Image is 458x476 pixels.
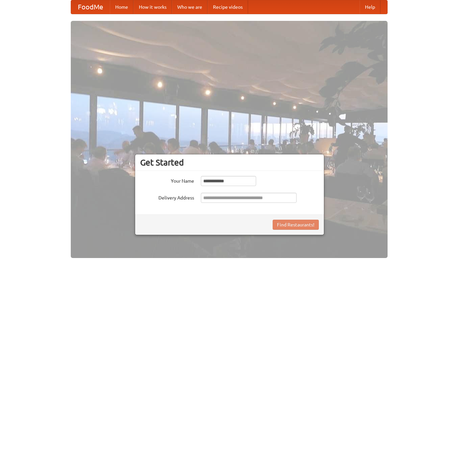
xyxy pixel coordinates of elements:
[360,0,380,14] a: Help
[140,193,194,201] label: Delivery Address
[133,0,172,14] a: How it works
[208,0,248,14] a: Recipe videos
[140,157,319,168] h3: Get Started
[110,0,133,14] a: Home
[273,220,319,230] button: Find Restaurants!
[71,0,110,14] a: FoodMe
[140,176,194,184] label: Your Name
[172,0,208,14] a: Who we are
